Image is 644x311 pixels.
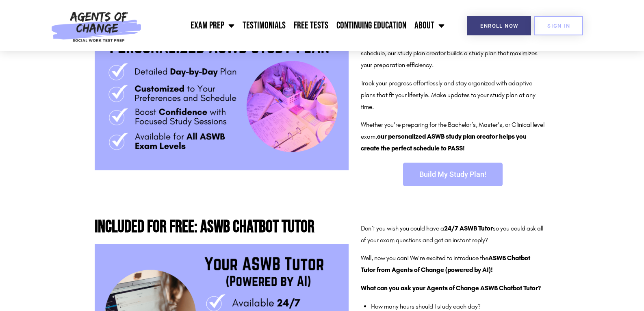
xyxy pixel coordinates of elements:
[419,171,486,178] span: Build My Study Plan!
[480,23,518,28] span: Enroll Now
[361,36,545,71] p: Tailored to your strengths and weaknesses and your personal schedule, our study plan creator buil...
[361,223,545,246] p: Don’t you wish you could have a so you could ask all of your exam questions and get an instant re...
[444,224,493,232] strong: 24/7 ASWB Tutor
[186,15,239,36] a: Exam Prep
[239,15,290,36] a: Testimonials
[361,254,530,274] b: ASWB Chatbot Tutor from Agents of Change (powered by AI)!
[467,16,531,35] a: Enroll Now
[534,16,583,35] a: SIGN IN
[332,15,410,36] a: Continuing Education
[95,219,349,236] h2: Included for Free: ASWB Chatbot Tutor
[361,78,545,113] p: Track your progress effortlessly and stay organized with adaptive plans that fit your lifestyle. ...
[146,15,449,36] nav: Menu
[547,23,570,28] span: SIGN IN
[290,15,332,36] a: Free Tests
[410,15,449,36] a: About
[361,284,541,292] strong: What can you ask your Agents of Change ASWB Chatbot Tutor?
[403,163,503,186] a: Build My Study Plan!
[361,252,545,276] p: Well, now you can! We’re excited to introduce the
[361,119,545,154] p: Whether you’re preparing for the Bachelor’s, Master’s, or Clinical level exam,
[361,133,527,152] b: our personalized ASWB study plan creator helps you create the perfect schedule to PASS!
